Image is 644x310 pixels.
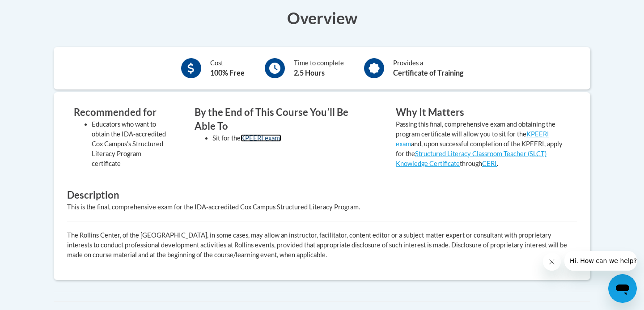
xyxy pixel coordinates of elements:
p: The Rollins Center, of the [GEOGRAPHIC_DATA], in some cases, may allow an instructor, facilitator... [67,230,577,260]
h3: Recommended for [74,106,168,119]
iframe: Button to launch messaging window [608,274,637,303]
a: KPEERI exam. [241,134,281,142]
iframe: Message from company [564,251,637,271]
div: This is the final, comprehensive exam for the IDA-accredited Cox Campus Structured Literacy Program. [67,202,577,212]
iframe: Close message [543,253,561,271]
div: Time to complete [294,58,344,78]
h3: By the End of This Course Youʹll Be Able To [195,106,369,133]
li: Educators who want to obtain the IDA-accredited Cox Campus's Structured Literacy Program certificate [92,119,168,169]
li: Sit for the [212,133,369,143]
b: 2.5 Hours [294,68,325,77]
a: Structured Literacy Classroom Teacher (SLCT) Knowledge Certificate [396,150,547,167]
b: 100% Free [210,68,245,77]
h3: Why It Matters [396,106,570,119]
div: Provides a [393,58,463,78]
a: CERI [482,160,497,167]
div: Cost [210,58,245,78]
p: Passing this final, comprehensive exam and obtaining the program certificate will allow you to si... [396,119,570,169]
h3: Overview [54,7,590,29]
b: Certificate of Training [393,68,463,77]
h3: Description [67,188,577,202]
